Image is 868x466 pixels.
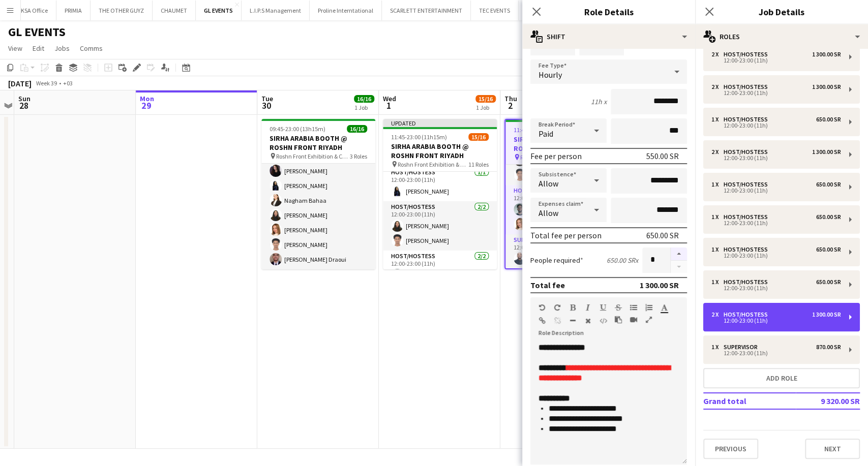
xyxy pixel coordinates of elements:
[33,44,44,53] span: Edit
[347,125,367,133] span: 16/16
[354,104,374,111] div: 1 Job
[505,234,617,269] app-card-role: Supervisor1/112:00-23:00 (11h)[PERSON_NAME]
[382,1,471,20] button: SCARLETT ENTERTAINMENT
[468,133,489,141] span: 15/16
[724,148,772,156] div: Host/Hostess
[538,178,558,189] span: Allow
[383,201,497,251] app-card-role: Host/Hostess2/212:00-23:00 (11h)[PERSON_NAME][PERSON_NAME]
[645,303,652,312] button: Ordered List
[538,208,558,218] span: Allow
[383,119,497,269] app-job-card: Updated11:45-23:00 (11h15m)15/16SIRHA ARABIA BOOTH @ ROSHN FRONT RIYADH Roshn Front Exhibition & ...
[503,100,517,111] span: 2
[398,161,468,168] span: Roshn Front Exhibition & Conference Center - [GEOGRAPHIC_DATA]
[615,316,622,324] button: Paste as plain text
[569,303,576,312] button: Bold
[63,79,73,87] div: +03
[711,156,841,161] div: 12:00-23:00 (11h)
[505,185,617,234] app-card-role: Host/Hostess2/212:00-23:00 (11h)[PERSON_NAME][PERSON_NAME]
[724,344,762,351] div: Supervisor
[630,303,637,312] button: Unordered List
[796,393,860,409] td: 9 320.00 SR
[383,251,497,300] app-card-role: Host/Hostess2/212:00-23:00 (11h)
[350,152,367,160] span: 3 Roles
[812,51,841,58] div: 1 300.00 SR
[476,104,495,111] div: 1 Job
[514,126,570,134] span: 11:45-23:00 (11h15m)
[711,123,841,128] div: 12:00-23:00 (11h)
[468,161,489,168] span: 11 Roles
[711,318,841,323] div: 12:00-23:00 (11h)
[646,230,679,240] div: 650.00 SR
[520,153,589,161] span: Roshn Front Exhibition & Conference Center - [GEOGRAPHIC_DATA]
[816,116,841,123] div: 650.00 SR
[261,119,375,269] app-job-card: 09:45-23:00 (13h15m)16/16SIRHA ARABIA BOOTH @ ROSHN FRONT RIYADH Roshn Front Exhibition & Confere...
[812,148,841,156] div: 1 300.00 SR
[695,24,868,49] div: Roles
[522,24,695,49] div: Shift
[56,1,91,20] button: PRIMIA
[584,317,591,325] button: Clear Formatting
[711,90,841,96] div: 12:00-23:00 (11h)
[816,278,841,286] div: 650.00 SR
[816,213,841,221] div: 650.00 SR
[711,188,841,193] div: 12:00-23:00 (11h)
[711,344,724,351] div: 1 x
[196,1,242,20] button: GL EVENTS
[538,129,553,139] span: Paid
[711,213,724,221] div: 1 x
[711,351,841,356] div: 12:00-23:00 (11h)
[505,135,617,153] h3: SIRHA ARABIA BOOTH @ ROSHN FRONT RIYADH
[504,119,618,269] app-job-card: 11:45-23:00 (11h15m)14/15SIRHA ARABIA BOOTH @ ROSHN FRONT RIYADH Roshn Front Exhibition & Confere...
[383,167,497,201] app-card-role: Host/Hostess1/112:00-23:00 (11h)[PERSON_NAME]
[805,439,860,459] button: Next
[91,1,153,20] button: THE OTHER GUYZ
[607,256,638,265] div: 650.00 SR x
[530,280,565,290] div: Total fee
[600,317,607,325] button: HTML Code
[28,42,48,55] a: Edit
[138,100,154,111] span: 29
[661,303,668,312] button: Text Color
[816,181,841,188] div: 650.00 SR
[8,78,32,88] div: [DATE]
[310,1,382,20] button: Proline Interntational
[711,311,724,318] div: 2 x
[816,246,841,253] div: 650.00 SR
[270,125,325,133] span: 09:45-23:00 (13h15m)
[519,1,544,20] button: YSL
[591,97,607,106] div: 11h x
[584,303,591,312] button: Italic
[640,280,679,290] div: 1 300.00 SR
[538,303,546,312] button: Undo
[816,344,841,351] div: 870.00 SR
[8,24,66,40] h1: GL EVENTS
[630,316,637,324] button: Insert video
[34,79,59,87] span: Week 39
[276,152,350,160] span: Roshn Front Exhibition & Conference Center - [GEOGRAPHIC_DATA]
[600,303,607,312] button: Underline
[724,51,772,58] div: Host/Hostess
[615,303,622,312] button: Strikethrough
[4,42,26,55] a: View
[671,247,687,261] button: Increase
[646,151,679,161] div: 550.00 SR
[711,51,724,58] div: 2 x
[711,181,724,188] div: 1 x
[381,100,396,111] span: 1
[724,116,772,123] div: Host/Hostess
[724,311,772,318] div: Host/Hostess
[695,5,868,18] h3: Job Details
[724,213,772,221] div: Host/Hostess
[711,221,841,226] div: 12:00-23:00 (11h)
[354,95,374,103] span: 16/16
[711,148,724,156] div: 2 x
[711,278,724,286] div: 1 x
[538,317,546,325] button: Insert Link
[80,44,103,53] span: Comms
[554,303,561,312] button: Redo
[140,94,154,103] span: Mon
[711,58,841,63] div: 12:00-23:00 (11h)
[383,119,497,127] div: Updated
